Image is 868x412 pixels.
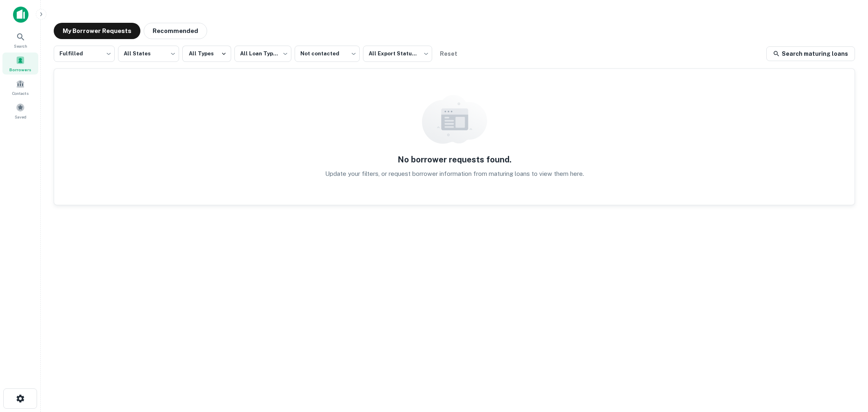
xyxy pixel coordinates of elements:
[144,23,207,39] button: Recommended
[12,90,28,96] span: Contacts
[2,76,38,98] a: Contacts
[827,347,868,386] iframe: Chat Widget
[2,53,38,75] a: Borrowers
[14,43,27,49] span: Search
[13,7,28,23] img: capitalize-icon.png
[398,153,512,166] h5: No borrower requests found.
[2,100,38,122] a: Saved
[422,95,487,144] img: empty content
[15,114,26,120] span: Saved
[325,169,584,179] p: Update your filters, or request borrower information from maturing loans to view them here.
[295,43,360,64] div: Not contacted
[182,46,231,62] button: All Types
[363,43,432,64] div: All Export Statuses
[54,23,140,39] button: My Borrower Requests
[9,66,31,73] span: Borrowers
[54,43,115,64] div: Fulfilled
[766,46,855,61] a: Search maturing loans
[435,46,461,62] button: Reset
[234,43,291,64] div: All Loan Types
[2,29,38,51] a: Search
[118,43,179,64] div: All States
